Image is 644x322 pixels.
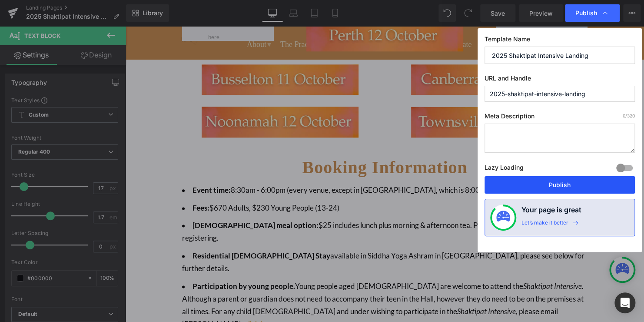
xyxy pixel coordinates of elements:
[485,35,635,47] label: Template Name
[485,112,635,124] label: Meta Description
[521,205,581,219] h4: Your page is great
[67,177,84,186] span: Fees:
[67,255,169,265] span: Participation by young people.
[56,224,462,249] li: available in Siddha Yoga Ashram in [GEOGRAPHIC_DATA], please see below for further details.
[398,255,456,265] i: Shaktipat Intensive
[332,281,390,290] i: Shaktipat Intensive
[485,162,524,176] label: Lazy Loading
[521,219,568,231] div: Let’s make it better
[485,176,635,194] button: Publish
[67,159,105,168] span: Event time:
[56,254,462,305] li: Young people aged [DEMOGRAPHIC_DATA] are welcome to attend the . Although a parent or guardian do...
[67,225,205,234] span: Residential [DEMOGRAPHIC_DATA] Stay
[496,211,510,225] img: onboarding-status.svg
[56,158,462,171] li: 8:30am - 6:00pm (every venue, except in [GEOGRAPHIC_DATA], which is 8:00am- 5:00pm)
[56,176,462,188] li: $670 Adults, $230 Young People (13-24)
[623,113,625,118] span: 0
[614,292,635,313] div: Open Intercom Messenger
[485,74,635,86] label: URL and Handle
[56,193,462,218] li: $25 includes lunch plus morning & afternoon tea. Please book online when registering.
[67,195,193,204] span: [DEMOGRAPHIC_DATA] meal option:
[575,9,597,17] span: Publish
[623,113,635,118] span: /320
[119,293,151,302] a: click here.
[176,131,342,151] span: Booking Information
